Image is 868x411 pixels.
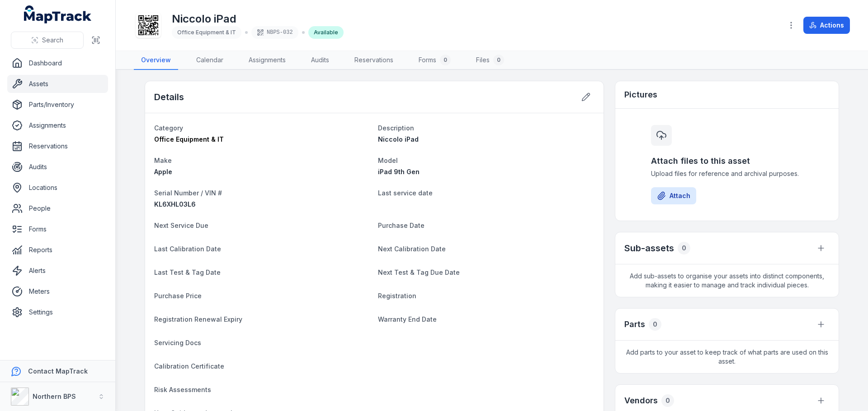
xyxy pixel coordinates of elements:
[378,245,446,253] span: Next Calibration Date
[11,32,84,49] button: Search
[651,155,803,167] h3: Attach files to this asset
[154,268,221,276] span: Last Test & Tag Date
[378,135,419,143] span: Niccolo iPad
[7,179,108,197] a: Locations
[7,75,108,93] a: Assets
[28,367,88,375] strong: Contact MapTrack
[378,124,414,132] span: Description
[440,55,451,65] div: 0
[378,315,437,323] span: Warranty End Date
[378,292,416,300] span: Registration
[378,222,425,229] span: Purchase Date
[304,51,336,70] a: Audits
[651,187,696,204] button: Attach
[7,220,108,238] a: Forms
[7,199,108,217] a: People
[411,51,458,70] a: Forms0
[615,264,839,297] span: Add sub-assets to organise your assets into distinct components, making it easier to manage and t...
[378,157,398,164] span: Model
[493,55,504,65] div: 0
[154,386,211,393] span: Risk Assessments
[24,5,92,23] a: MapTrack
[7,116,108,134] a: Assignments
[803,17,850,34] button: Actions
[7,241,108,259] a: Reports
[251,26,298,39] div: NBPS-032
[154,91,184,103] h2: Details
[7,96,108,114] a: Parts/Inventory
[241,51,293,70] a: Assignments
[649,318,661,331] div: 0
[308,26,344,39] div: Available
[7,54,108,72] a: Dashboard
[189,51,231,70] a: Calendar
[651,169,803,178] span: Upload files for reference and archival purposes.
[624,242,674,254] h2: Sub-assets
[177,29,236,36] span: Office Equipment & IT
[154,189,222,197] span: Serial Number / VIN #
[7,137,108,155] a: Reservations
[624,318,645,331] h3: Parts
[33,393,76,400] strong: Northern BPS
[378,168,420,175] span: iPad 9th Gen
[624,394,658,407] h3: Vendors
[7,303,108,321] a: Settings
[154,157,172,164] span: Make
[7,158,108,176] a: Audits
[154,135,224,143] span: Office Equipment & IT
[469,51,511,70] a: Files0
[154,168,172,175] span: Apple
[7,262,108,280] a: Alerts
[172,12,344,26] h1: Niccolo iPad
[154,245,221,253] span: Last Calibration Date
[154,362,224,370] span: Calibration Certificate
[378,268,460,276] span: Next Test & Tag Due Date
[378,189,433,197] span: Last service date
[678,242,690,254] div: 0
[347,51,401,70] a: Reservations
[154,222,208,229] span: Next Service Due
[42,36,63,45] span: Search
[154,315,242,323] span: Registration Renewal Expiry
[624,88,657,101] h3: Pictures
[615,341,839,373] span: Add parts to your asset to keep track of what parts are used on this asset.
[154,339,201,346] span: Servicing Docs
[661,394,674,407] div: 0
[7,282,108,300] a: Meters
[154,292,202,300] span: Purchase Price
[154,124,183,132] span: Category
[154,200,196,208] span: KL6XHL03L6
[134,51,178,70] a: Overview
